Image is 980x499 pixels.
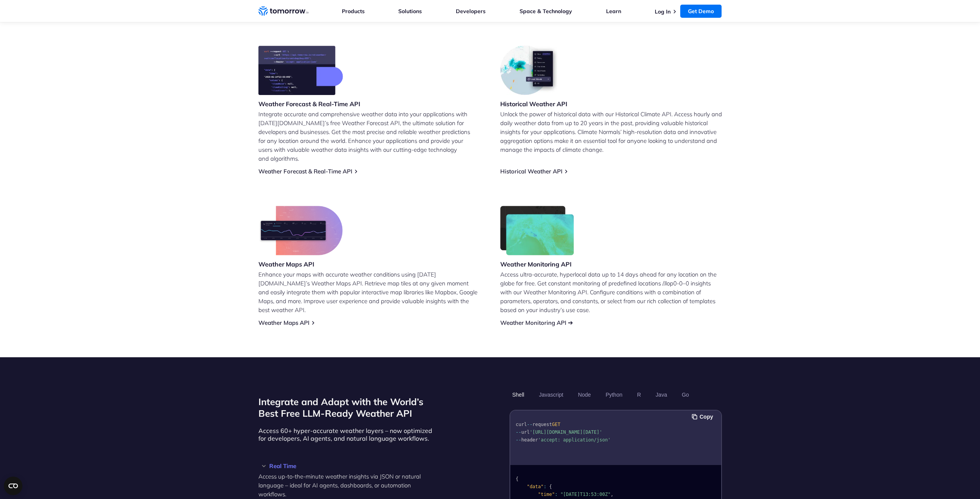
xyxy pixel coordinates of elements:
[500,168,562,175] a: Historical Weather API
[500,260,574,268] h3: Weather Monitoring API
[680,5,722,18] a: Get Demo
[258,270,480,314] p: Enhance your maps with accurate weather conditions using [DATE][DOMAIN_NAME]’s Weather Maps API. ...
[655,8,671,15] a: Log In
[692,412,715,421] button: Copy
[538,437,610,443] span: 'accept: application/json'
[530,429,602,435] span: '[URL][DOMAIN_NAME][DATE]'
[500,270,722,314] p: Access ultra-accurate, hyperlocal data up to 14 days ahead for any location on the globe for free...
[258,319,309,326] a: Weather Maps API
[521,429,530,435] span: url
[552,422,560,427] span: GET
[653,388,670,401] button: Java
[634,388,644,401] button: R
[532,422,552,427] span: request
[342,8,365,15] a: Products
[538,492,554,497] span: "time"
[258,5,309,17] a: Home link
[258,427,436,442] p: Access 60+ hyper-accurate weather layers – now optimized for developers, AI agents, and natural l...
[521,437,538,443] span: header
[603,388,625,401] button: Python
[258,100,360,108] h3: Weather Forecast & Real-Time API
[516,476,518,482] span: {
[527,484,543,489] span: "data"
[520,8,572,15] a: Space & Technology
[527,422,532,427] span: --
[258,396,436,419] h2: Integrate and Adapt with the World’s Best Free LLM-Ready Weather API
[500,100,567,108] h3: Historical Weather API
[456,8,486,15] a: Developers
[516,422,527,427] span: curl
[679,388,691,401] button: Go
[258,168,352,175] a: Weather Forecast & Real-Time API
[516,429,521,435] span: --
[536,388,566,401] button: Javascript
[510,388,527,401] button: Shell
[606,8,621,15] a: Learn
[258,260,343,268] h3: Weather Maps API
[500,110,722,154] p: Unlock the power of historical data with our Historical Climate API. Access hourly and daily weat...
[549,484,552,489] span: {
[258,472,436,499] p: Access up-to-the-minute weather insights via JSON or natural language – ideal for AI agents, dash...
[610,492,613,497] span: ,
[4,477,22,495] button: Open CMP widget
[560,492,610,497] span: "[DATE]T13:53:00Z"
[500,319,566,326] a: Weather Monitoring API
[258,463,436,469] h3: Real Time
[575,388,593,401] button: Node
[258,110,480,163] p: Integrate accurate and comprehensive weather data into your applications with [DATE][DOMAIN_NAME]...
[398,8,422,15] a: Solutions
[555,492,557,497] span: :
[544,484,546,489] span: :
[516,437,521,443] span: --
